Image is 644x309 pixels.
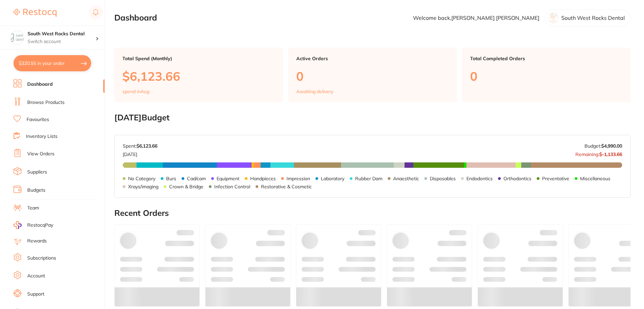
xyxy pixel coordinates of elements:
a: Total Spend (Monthly)$6,123.66spend inAug [114,48,283,102]
p: Remaining: [575,149,622,157]
p: Awaiting delivery [296,89,333,94]
p: Endodontics [466,176,493,181]
p: Preventative [542,176,569,181]
strong: $-1,133.66 [599,151,622,157]
p: Total Spend (Monthly) [122,56,275,61]
span: RestocqPay [27,222,53,229]
a: Subscriptions [27,255,56,262]
p: Anaesthetic [393,176,419,181]
a: Total Completed Orders0 [462,48,631,102]
p: Impression [287,176,310,181]
a: Browse Products [27,99,65,106]
a: Team [27,205,39,211]
a: Inventory Lists [26,133,58,140]
p: Restorative & Cosmetic [261,184,312,189]
h2: Dashboard [114,13,157,23]
p: Spent: [123,143,157,149]
p: Active Orders [296,56,449,61]
a: View Orders [27,151,54,157]
a: RestocqPay [13,221,53,229]
h2: [DATE] Budget [114,113,631,122]
img: RestocqPay [13,221,22,229]
p: Rubber Dam [355,176,382,181]
a: Active Orders0Awaiting delivery [288,48,457,102]
a: Restocq Logo [13,5,56,21]
p: Budget: [584,143,622,149]
a: Dashboard [27,81,53,88]
p: Welcome back, [PERSON_NAME] [PERSON_NAME] [413,15,539,21]
p: Infection Control [214,184,250,189]
p: Handpieces [250,176,276,181]
a: Suppliers [27,169,47,176]
strong: $6,123.66 [137,143,157,149]
a: Support [27,291,44,298]
p: Crown & Bridge [169,184,203,189]
p: Orthodontics [503,176,531,181]
p: South West Rocks Dental [561,15,625,21]
p: Cad/cam [187,176,206,181]
p: Miscellaneous [580,176,610,181]
p: Burs [166,176,176,181]
img: Restocq Logo [13,9,56,17]
a: Rewards [27,238,47,244]
a: Favourites [27,116,49,123]
p: No Category [128,176,155,181]
p: Total Completed Orders [470,56,622,61]
p: $6,123.66 [122,69,275,83]
button: $320.55 in your order [13,55,91,71]
a: Budgets [27,187,45,194]
p: 0 [470,69,622,83]
p: spend in Aug [122,89,149,94]
p: Equipment [217,176,239,181]
p: Switch account [28,38,96,45]
p: 0 [296,69,449,83]
img: South West Rocks Dental [10,31,24,44]
strong: $4,990.00 [601,143,622,149]
p: Xrays/imaging [128,184,158,189]
p: [DATE] [123,149,157,157]
p: Disposables [430,176,456,181]
h2: Recent Orders [114,208,631,218]
h4: South West Rocks Dental [28,31,96,37]
a: Account [27,273,45,279]
p: Laboratory [321,176,344,181]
